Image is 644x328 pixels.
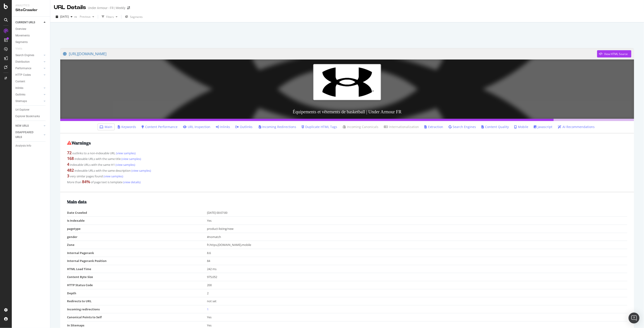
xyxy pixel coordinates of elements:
[103,174,123,178] a: (view samples)
[15,33,30,38] div: Movements
[15,73,42,77] a: HTTP Codes
[115,151,136,155] a: (view samples)
[15,40,47,45] a: Segments
[54,13,74,20] button: [DATE]
[15,130,38,140] div: DISAPPEARED URLS
[67,162,69,167] strong: 4
[15,114,47,119] a: Explorer Bookmarks
[67,173,627,179] div: very similar pages found
[15,143,31,148] div: Analysis Info
[15,92,42,97] a: Outlinks
[115,163,135,167] a: (view samples)
[15,107,47,112] a: Url Explorer
[67,173,69,178] strong: 3
[425,125,443,129] a: Extraction
[629,313,639,323] div: Open Intercom Messenger
[15,99,27,104] div: Sitemaps
[15,86,42,90] a: Inlinks
[67,156,627,162] div: indexable URLs with the same title
[67,140,627,145] h2: Warnings
[207,241,627,249] td: fr,https,[DOMAIN_NAME],mobile
[15,53,34,58] div: Search Engines
[449,125,476,129] a: Search Engines
[15,53,42,58] a: Search Engines
[236,125,253,129] a: Outlinks
[67,156,74,161] strong: 168
[67,150,72,155] strong: 72
[15,40,28,45] div: Segments
[67,305,207,313] td: Incoming redirections
[207,249,627,257] td: 8.6
[534,125,553,129] a: Javascript
[67,162,627,167] div: indexable URLs with the same H1
[130,15,143,19] span: Segments
[54,4,86,11] div: URL Details
[597,50,631,57] button: View HTML Source
[15,27,47,31] a: Overview
[121,157,141,161] a: (view samples)
[343,125,379,129] a: Incoming Canonicals
[207,315,625,319] div: Yes
[67,217,207,225] td: Is Indexable
[15,20,35,25] div: CURRENT URLS
[78,13,96,20] button: Previous
[15,33,47,38] a: Movements
[207,265,627,273] td: 242 ms
[313,64,381,100] img: Équipements et vêtements de basketball | Under Armour FR
[302,125,337,129] a: Duplicate HTML Tags
[15,79,25,84] div: Content
[207,281,627,289] td: 200
[15,59,30,64] div: Distribution
[67,249,207,257] td: Internal Pagerank
[207,217,627,225] td: Yes
[82,179,90,184] strong: 84 %
[15,73,31,77] div: HTTP Codes
[67,273,207,281] td: Content Byte Size
[15,59,42,64] a: Distribution
[67,225,207,233] td: pagetype
[384,125,419,129] a: Internationalization
[15,66,31,71] div: Performance
[100,125,113,129] a: Main
[15,79,47,84] a: Content
[15,130,42,140] a: DISAPPEARED URLS
[74,15,78,19] span: vs
[482,125,509,129] a: Content Quality
[207,233,627,241] td: #nomatch
[67,289,207,297] td: Depth
[15,124,29,128] div: NEW URLS
[216,125,230,129] a: Inlinks
[207,209,627,217] td: [DATE] 00:07:00
[67,257,207,265] td: Internal Pagerank Position
[15,86,23,90] div: Inlinks
[15,46,22,51] div: Visits
[67,313,207,321] td: Canonical Points to Self
[15,143,47,148] a: Analysis Info
[123,180,141,184] a: (view details)
[207,273,627,281] td: 975,052
[207,307,209,311] a: 1
[558,125,595,129] a: AI Recommendations
[60,15,69,19] span: 2025 Sep. 4th
[207,299,625,303] div: not set
[67,281,207,289] td: HTTP Status Code
[15,114,40,119] div: Explorer Bookmarks
[67,297,207,305] td: Redirects to URL
[67,233,207,241] td: gender
[67,179,627,185] div: More than of page text is template
[142,125,178,129] a: Content Performance
[106,15,114,19] div: Filters
[118,125,136,129] a: Keywords
[15,7,46,13] div: SiteCrawler
[123,13,144,20] button: Segments
[67,167,74,173] strong: 482
[67,209,207,217] td: Date Crawled
[258,125,296,129] a: Incoming Redirections
[131,169,151,173] a: (view samples)
[67,265,207,273] td: HTML Load Time
[15,46,27,51] a: Visits
[63,48,597,59] a: [URL][DOMAIN_NAME]
[604,52,628,56] div: View HTML Source
[207,289,627,297] td: 2
[67,167,627,173] div: indexable URLs with the same description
